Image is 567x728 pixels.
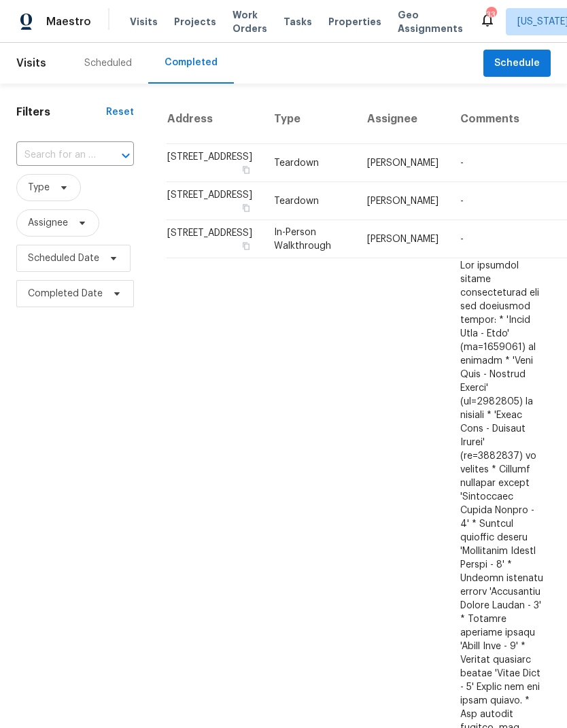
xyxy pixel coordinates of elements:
[233,8,267,35] span: Work Orders
[263,144,356,182] td: Teardown
[167,182,263,220] td: [STREET_ADDRESS]
[449,182,555,220] td: -
[28,287,103,300] span: Completed Date
[28,216,68,230] span: Assignee
[494,55,540,72] span: Schedule
[167,220,263,258] td: [STREET_ADDRESS]
[263,94,356,144] th: Type
[167,144,263,182] td: [STREET_ADDRESS]
[356,144,449,182] td: [PERSON_NAME]
[46,15,91,29] span: Maestro
[16,105,106,119] h1: Filters
[356,220,449,258] td: [PERSON_NAME]
[106,105,134,119] div: Reset
[130,15,158,29] span: Visits
[356,182,449,220] td: [PERSON_NAME]
[240,202,252,214] button: Copy Address
[328,15,381,29] span: Properties
[116,146,135,165] button: Open
[483,50,551,77] button: Schedule
[398,8,463,35] span: Geo Assignments
[16,48,46,78] span: Visits
[449,144,555,182] td: -
[28,181,50,194] span: Type
[165,56,218,69] div: Completed
[16,145,96,166] input: Search for an address...
[240,164,252,176] button: Copy Address
[174,15,216,29] span: Projects
[263,182,356,220] td: Teardown
[263,220,356,258] td: In-Person Walkthrough
[240,240,252,252] button: Copy Address
[84,56,132,70] div: Scheduled
[449,220,555,258] td: -
[486,8,496,22] div: 33
[283,17,312,27] span: Tasks
[167,94,263,144] th: Address
[449,94,555,144] th: Comments
[356,94,449,144] th: Assignee
[28,252,99,265] span: Scheduled Date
